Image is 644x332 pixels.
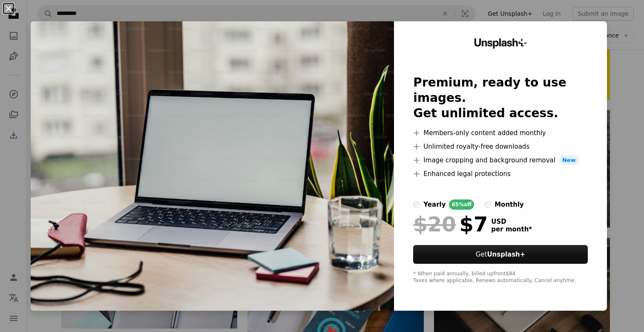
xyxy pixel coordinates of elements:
div: $7 [413,213,488,235]
li: Image cropping and background removal [413,155,587,165]
input: yearly65%off [413,201,420,208]
div: monthly [494,199,524,210]
span: $20 [413,213,456,235]
h2: Premium, ready to use images. Get unlimited access. [413,75,587,121]
button: GetUnsplash+ [413,245,587,264]
input: monthly [484,201,491,208]
span: per month * [491,225,532,233]
div: * When paid annually, billed upfront $84 Taxes where applicable. Renews automatically. Cancel any... [413,271,587,284]
div: yearly [423,199,446,210]
span: New [559,155,579,165]
span: USD [491,218,532,225]
div: 65% off [449,199,474,210]
li: Unlimited royalty-free downloads [413,141,587,152]
li: Members-only content added monthly [413,128,587,138]
li: Enhanced legal protections [413,169,587,179]
strong: Unsplash+ [487,251,525,258]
